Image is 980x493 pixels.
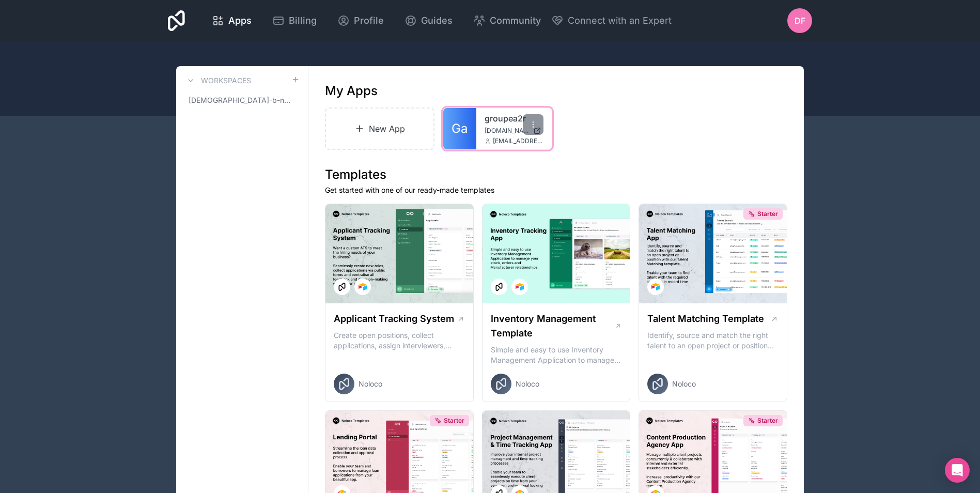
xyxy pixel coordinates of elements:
[493,137,543,145] span: [EMAIL_ADDRESS][DOMAIN_NAME]
[485,112,543,125] a: groupea2r
[359,283,367,291] img: Airtable Logo
[491,345,622,365] p: Simple and easy to use Inventory Management Application to manage your stock, orders and Manufact...
[184,91,300,110] a: [DEMOGRAPHIC_DATA]-b-ni-fio-ngaindiro
[334,330,465,351] p: Create open positions, collect applications, assign interviewers, centralise candidate feedback a...
[795,14,805,27] span: DF
[444,417,464,425] span: Starter
[325,107,434,150] a: New App
[325,166,787,183] h1: Templates
[396,9,461,32] a: Guides
[516,283,524,291] img: Airtable Logo
[757,417,778,425] span: Starter
[354,13,384,28] span: Profile
[945,458,970,483] div: Open Intercom Messenger
[325,83,378,99] h1: My Apps
[189,95,291,105] span: [DEMOGRAPHIC_DATA]-b-ni-fio-ngaindiro
[184,74,251,87] a: Workspaces
[651,283,660,291] img: Airtable Logo
[452,120,468,137] span: Ga
[289,13,317,28] span: Billing
[491,312,615,341] h1: Inventory Management Template
[264,9,325,32] a: Billing
[443,108,476,149] a: Ga
[647,312,764,326] h1: Talent Matching Template
[516,379,539,389] span: Noloco
[757,210,778,218] span: Starter
[421,13,453,28] span: Guides
[359,379,382,389] span: Noloco
[647,330,779,351] p: Identify, source and match the right talent to an open project or position with our Talent Matchi...
[201,75,251,86] h3: Workspaces
[490,13,541,28] span: Community
[329,9,392,32] a: Profile
[551,13,672,28] button: Connect with an Expert
[325,185,787,195] p: Get started with one of our ready-made templates
[485,127,543,135] a: [DOMAIN_NAME]
[204,9,260,32] a: Apps
[334,312,454,326] h1: Applicant Tracking System
[672,379,696,389] span: Noloco
[485,127,529,135] span: [DOMAIN_NAME]
[465,9,549,32] a: Community
[568,13,672,28] span: Connect with an Expert
[228,13,252,28] span: Apps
